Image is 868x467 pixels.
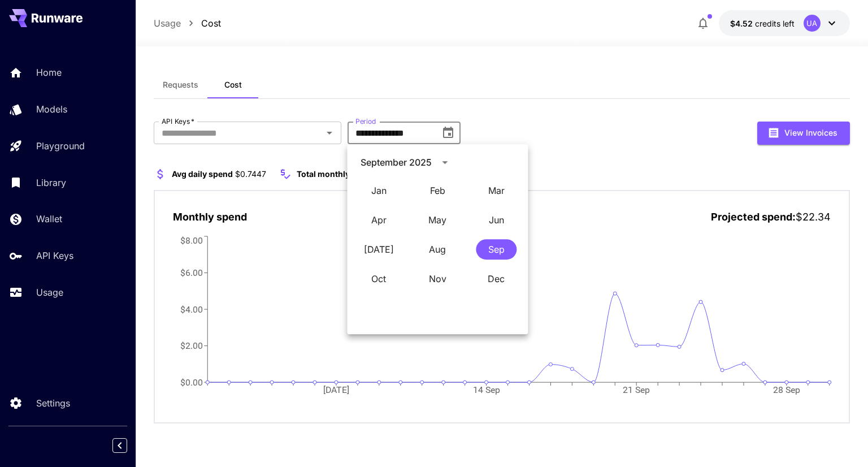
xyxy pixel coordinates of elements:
[476,210,517,230] button: June
[36,396,70,410] p: Settings
[201,16,221,30] a: Cost
[181,340,203,351] tspan: $2.00
[757,122,850,145] button: View Invoices
[173,209,247,224] p: Monthly spend
[36,139,85,153] p: Playground
[730,18,795,29] div: $4.5243
[355,116,376,126] label: Period
[358,210,399,230] button: April
[181,235,203,245] tspan: $8.00
[773,384,800,395] tspan: 28 Sep
[154,16,221,30] nav: breadcrumb
[417,269,458,289] button: November
[757,127,850,137] a: View Invoices
[804,15,821,32] div: UA
[623,384,650,395] tspan: 21 Sep
[235,169,266,179] span: $0.7447
[224,80,242,90] span: Cost
[36,286,63,299] p: Usage
[323,384,349,395] tspan: [DATE]
[476,239,517,260] button: September
[435,153,454,172] button: calendar view is open, switch to year view
[437,122,459,144] button: Choose date, selected date is Sep 1, 2025
[719,10,850,36] button: $4.5243UA
[112,438,127,453] button: Collapse sidebar
[796,211,831,223] span: $22.34
[417,210,458,230] button: May
[322,125,337,141] button: Open
[154,16,181,30] a: Usage
[755,19,795,28] span: credits left
[121,435,136,456] div: Collapse sidebar
[36,249,73,262] p: API Keys
[476,180,517,201] button: March
[36,102,67,116] p: Models
[181,267,203,278] tspan: $6.00
[36,66,62,79] p: Home
[358,239,399,260] button: July
[163,80,198,90] span: Requests
[476,269,517,289] button: December
[36,176,66,189] p: Library
[358,269,399,289] button: October
[417,239,458,260] button: August
[473,384,500,395] tspan: 14 Sep
[711,211,796,223] span: Projected spend:
[730,19,755,28] span: $4.52
[417,180,458,201] button: February
[172,169,233,179] span: Avg daily spend
[181,377,203,387] tspan: $0.00
[162,116,194,126] label: API Keys
[297,169,376,179] span: Total monthly spend
[181,304,203,314] tspan: $4.00
[361,155,432,169] div: September 2025
[36,212,62,226] p: Wallet
[358,180,399,201] button: January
